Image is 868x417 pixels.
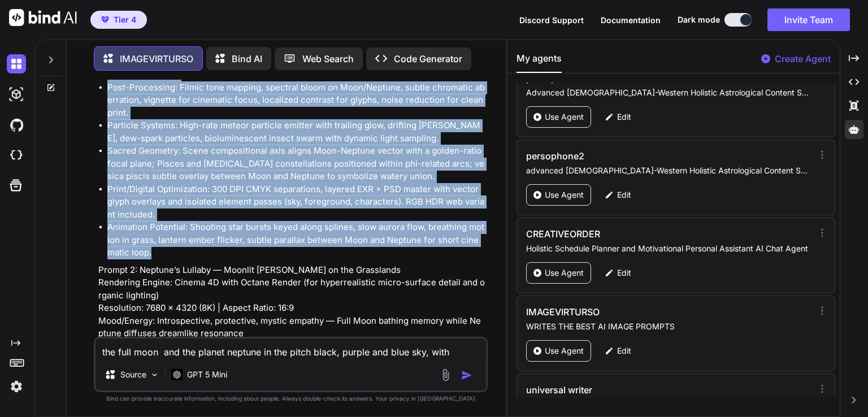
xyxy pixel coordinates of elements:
[120,369,146,380] p: Source
[394,52,462,66] p: Code Generator
[9,9,77,26] img: Bind AI
[150,370,159,380] img: Pick Models
[545,345,584,357] p: Use Agent
[120,52,193,66] p: IMAGEVIRTURSO
[775,52,831,66] p: Create Agent
[526,243,813,254] p: Holistic Schedule Planner and Motivational Personal Assistant AI Chat Agent
[94,394,488,403] p: Bind can provide inaccurate information, including about people. Always double-check its answers....
[7,115,26,134] img: githubDark
[678,14,720,25] span: Dark mode
[302,52,354,66] p: Web Search
[461,370,472,381] img: icon
[90,11,147,29] button: premiumTier 4
[107,221,485,259] li: Animation Potential: Shooting star bursts keyed along splines, slow aurora flow, breathing motion...
[526,305,727,319] h3: IMAGEVIRTURSO
[107,81,485,120] li: Post-Processing: Filmic tone mapping, spectral bloom on Moon/Neptune, subtle chromatic aberration...
[7,85,26,104] img: darkAi-studio
[171,369,183,380] img: GPT 5 Mini
[519,14,584,26] button: Discord Support
[526,149,727,163] h3: persophone2
[517,51,562,73] button: My agents
[98,264,485,340] p: Prompt 2: Neptune’s Lullaby — Moonlit [PERSON_NAME] on the Grasslands Rendering Engine: Cinema 4D...
[526,383,727,397] h3: universal writer
[617,189,631,201] p: Edit
[232,52,262,66] p: Bind AI
[526,321,813,332] p: WRITES THE BEST AI IMAGE PROMPTS
[526,87,813,98] p: Advanced [DEMOGRAPHIC_DATA]-Western Holistic Astrological Content Specialist
[107,119,485,145] li: Particle Systems: High-rate meteor particle emitter with trailing glow, drifting [PERSON_NAME], d...
[107,145,485,183] li: Sacred Geometry: Scene compositional axis aligns Moon-Neptune vector with a golden-ratio focal pl...
[545,267,584,279] p: Use Agent
[114,14,136,25] span: Tier 4
[545,189,584,201] p: Use Agent
[617,267,631,279] p: Edit
[601,15,661,25] span: Documentation
[519,15,584,25] span: Discord Support
[526,227,727,241] h3: CREATIVEORDER
[601,14,661,26] button: Documentation
[7,54,26,73] img: darkChat
[7,146,26,165] img: cloudideIcon
[101,16,109,23] img: premium
[439,368,452,381] img: attachment
[545,111,584,123] p: Use Agent
[767,8,850,31] button: Invite Team
[617,345,631,357] p: Edit
[617,111,631,123] p: Edit
[107,183,485,221] li: Print/Digital Optimization: 300 DPI CMYK separations, layered EXR + PSD master with vector glyph ...
[7,377,26,396] img: settings
[526,165,813,176] p: advanced [DEMOGRAPHIC_DATA]-Western Holistic Astrological Content Specialist
[187,369,227,380] p: GPT 5 Mini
